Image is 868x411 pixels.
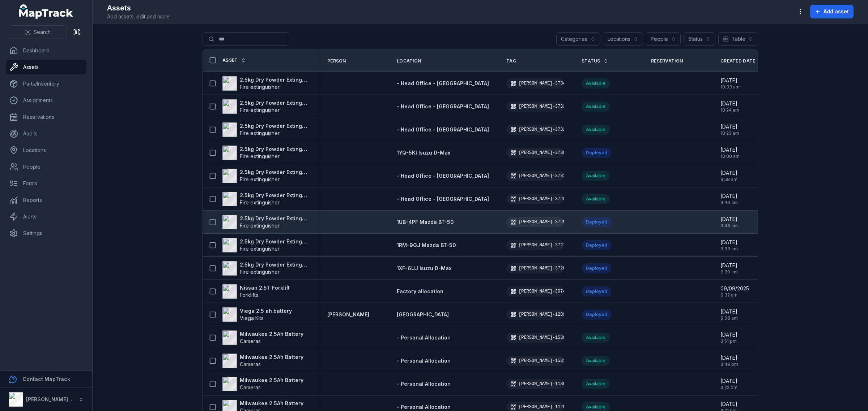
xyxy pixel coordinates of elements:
a: Factory allocation [397,288,443,295]
a: Forms [6,176,86,191]
span: Fire extinguisher [240,84,280,90]
strong: 2.5kg Dry Powder Extinguisher [240,122,310,130]
span: 9:46 am [720,200,738,205]
div: [PERSON_NAME]-3734 [506,78,564,88]
time: 8/1/2025, 9:08:06 AM [720,308,738,321]
div: [PERSON_NAME]-1530 [506,333,564,343]
a: Parts/Inventory [6,77,86,91]
div: [PERSON_NAME]-3727 [506,240,564,250]
a: Milwaukee 2.5Ah BatteryCameras [222,354,303,368]
div: [PERSON_NAME]-1289 [506,310,564,320]
time: 9/9/2025, 9:32:55 AM [720,285,749,298]
a: - Personal Allocation [397,403,451,411]
a: - Head Office - [GEOGRAPHIC_DATA] [397,103,489,110]
strong: 2.5kg Dry Powder Extinguisher [240,76,310,83]
time: 9/11/2025, 9:46:21 AM [720,192,738,205]
span: Fire extinguisher [240,269,280,275]
a: - Head Office - [GEOGRAPHIC_DATA] [397,80,489,87]
strong: 2.5kg Dry Powder Extinguisher [240,146,310,153]
a: [PERSON_NAME] [327,311,369,318]
a: People [6,160,86,174]
span: 1RM-9GJ Mazda BT-50 [397,242,456,248]
a: Nissan 2.5T ForkliftForklifts [222,284,290,299]
div: Available [582,194,610,204]
a: - Personal Allocation [397,380,451,388]
span: 10:33 am [720,84,740,90]
span: - Head Office - [GEOGRAPHIC_DATA] [397,173,489,179]
a: Assignments [6,93,86,108]
div: Deployed [582,310,612,320]
a: - Personal Allocation [397,334,451,341]
strong: Milwaukee 2.5Ah Battery [240,400,303,407]
span: Status [582,58,600,64]
div: Available [582,125,610,135]
span: Search [34,29,51,36]
span: Cameras [240,384,261,390]
time: 9/11/2025, 9:33:56 AM [720,239,738,252]
time: 9/11/2025, 10:23:22 AM [720,123,739,136]
div: Deployed [582,148,612,158]
a: 1YQ-5KI Isuzu D-Max [397,149,451,156]
strong: Contact MapTrack [22,376,70,382]
span: - Personal Allocation [397,404,451,410]
div: Available [582,379,610,389]
span: Person [327,58,346,64]
button: Status [684,32,715,46]
h2: Assets [107,3,171,13]
div: [PERSON_NAME]-3733 [506,101,564,112]
span: Reservation [651,58,683,64]
span: [DATE] [720,216,738,223]
a: 2.5kg Dry Powder ExtinguisherFire extinguisher [222,215,310,229]
strong: Milwaukee 2.5Ah Battery [240,330,303,338]
strong: Milwaukee 2.5Ah Battery [240,354,303,361]
div: Available [582,333,610,343]
span: Fire extinguisher [240,153,280,159]
a: 1RM-9GJ Mazda BT-50 [397,242,456,249]
a: 2.5kg Dry Powder ExtinguisherFire extinguisher [222,99,310,114]
span: 3:49 pm [720,362,738,367]
a: Milwaukee 2.5Ah BatteryCameras [222,377,303,391]
div: Deployed [582,263,612,273]
span: 9:30 am [720,269,738,275]
strong: 2.5kg Dry Powder Extinguisher [240,169,310,176]
div: [PERSON_NAME]-3732 [506,125,564,135]
div: [PERSON_NAME]-3731 [506,171,564,181]
a: 2.5kg Dry Powder ExtinguisherFire extinguisher [222,122,310,137]
span: [DATE] [720,377,737,385]
span: - Personal Allocation [397,358,451,364]
div: [PERSON_NAME]-3729 [506,217,564,227]
span: 3:51 pm [720,338,737,344]
span: Fire extinguisher [240,199,280,205]
span: - Head Office - [GEOGRAPHIC_DATA] [397,196,489,202]
div: Deployed [582,240,612,250]
div: [PERSON_NAME]-3726 [506,263,564,273]
a: 2.5kg Dry Powder ExtinguisherFire extinguisher [222,261,310,276]
span: - Head Office - [GEOGRAPHIC_DATA] [397,126,489,133]
button: People [646,32,681,46]
time: 9/11/2025, 10:24:26 AM [720,100,739,113]
a: 2.5kg Dry Powder ExtinguisherFire extinguisher [222,238,310,252]
time: 9/11/2025, 10:00:20 AM [720,146,740,159]
div: [PERSON_NAME]-1130 [506,379,564,389]
span: 9:32 am [720,292,749,298]
span: 9:43 am [720,223,738,229]
a: MapTrack [19,4,73,19]
strong: [PERSON_NAME] Air [26,396,76,402]
span: 10:24 am [720,107,739,113]
span: Asset [222,57,238,63]
span: [DATE] [720,354,738,362]
span: Forklifts [240,292,258,298]
a: Asset [222,57,246,63]
a: Created Date [720,58,763,64]
span: [DATE] [720,239,738,246]
span: 10:23 am [720,130,739,136]
a: - Head Office - [GEOGRAPHIC_DATA] [397,195,489,203]
span: [DATE] [720,308,738,315]
span: Factory allocation [397,288,443,294]
a: Alerts [6,209,86,224]
span: [DATE] [720,401,737,408]
span: [DATE] [720,146,740,153]
span: [DATE] [720,123,739,130]
span: 9:33 am [720,246,738,252]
